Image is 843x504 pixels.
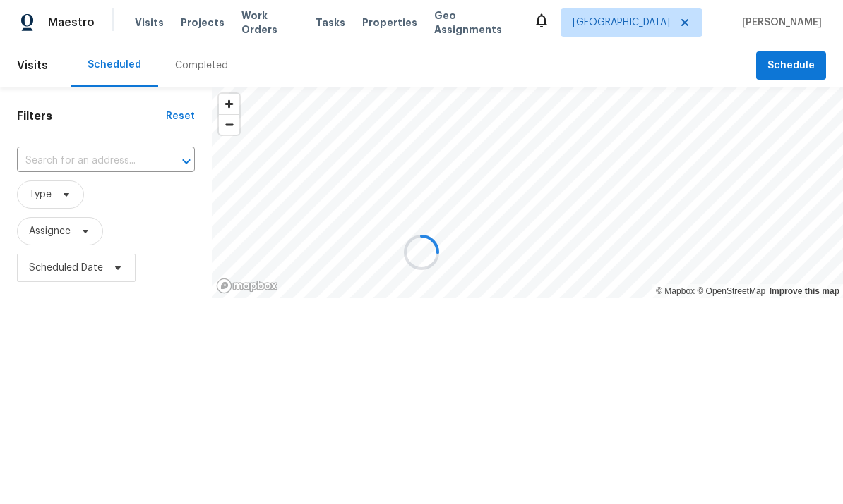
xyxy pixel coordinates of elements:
[697,286,765,296] a: OpenStreetMap
[219,94,239,114] button: Zoom in
[219,114,239,135] button: Zoom out
[216,278,278,294] a: Mapbox homepage
[219,115,239,135] span: Zoom out
[770,286,839,296] a: Improve this map
[656,286,695,296] a: Mapbox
